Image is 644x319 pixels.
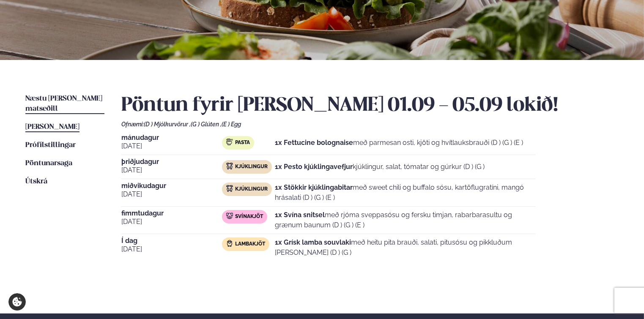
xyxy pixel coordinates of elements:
p: með heitu pita brauði, salati, pitusósu og pikkluðum [PERSON_NAME] (D ) (G ) [275,237,536,258]
a: Útskrá [25,177,47,187]
img: pork.svg [226,213,233,219]
span: (G ) Glúten , [191,121,222,128]
span: Svínakjöt [235,213,263,220]
strong: 1x Grísk lamba souvlaki [275,238,351,246]
a: Næstu [PERSON_NAME] matseðill [25,94,104,114]
span: Í dag [121,237,222,244]
span: Kjúklingur [235,186,268,193]
strong: 1x Pesto kjúklingavefjur [275,163,353,171]
span: (E ) Egg [222,121,241,128]
p: kjúklingur, salat, tómatar og gúrkur (D ) (G ) [275,162,485,172]
p: með sweet chili og buffalo sósu, kartöflugratíni, mangó hrásalati (D ) (G ) (E ) [275,183,536,203]
span: Pöntunarsaga [25,160,72,167]
img: chicken.svg [226,163,233,169]
a: Prófílstillingar [25,140,76,150]
span: mánudagur [121,134,222,141]
a: Pöntunarsaga [25,158,72,169]
span: þriðjudagur [121,158,222,165]
span: Prófílstillingar [25,142,76,149]
p: með parmesan osti, kjöti og hvítlauksbrauði (D ) (G ) (E ) [275,138,523,148]
span: fimmtudagur [121,210,222,217]
a: Cookie settings [8,293,26,311]
img: Lamb.svg [226,240,233,247]
h2: Pöntun fyrir [PERSON_NAME] 01.09 - 05.09 lokið! [121,94,619,117]
span: [DATE] [121,141,222,151]
span: [PERSON_NAME] [25,123,79,131]
a: [PERSON_NAME] [25,122,79,132]
strong: 1x Stökkir kjúklingabitar [275,183,353,191]
img: pasta.svg [226,139,233,145]
strong: 1x Svína snitsel [275,211,325,219]
strong: 1x Fettucine bolognaise [275,139,353,147]
span: Kjúklingur [235,164,268,170]
span: [DATE] [121,189,222,199]
span: [DATE] [121,217,222,227]
span: Lambakjöt [235,241,265,248]
p: með rjóma sveppasósu og fersku timjan, rabarbarasultu og grænum baunum (D ) (G ) (E ) [275,210,536,230]
span: [DATE] [121,165,222,175]
span: Útskrá [25,178,47,185]
span: (D ) Mjólkurvörur , [144,121,191,128]
span: Næstu [PERSON_NAME] matseðill [25,95,102,112]
span: [DATE] [121,244,222,254]
span: Pasta [235,139,250,146]
img: chicken.svg [226,185,233,192]
span: miðvikudagur [121,183,222,189]
div: Ofnæmi: [121,121,619,128]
